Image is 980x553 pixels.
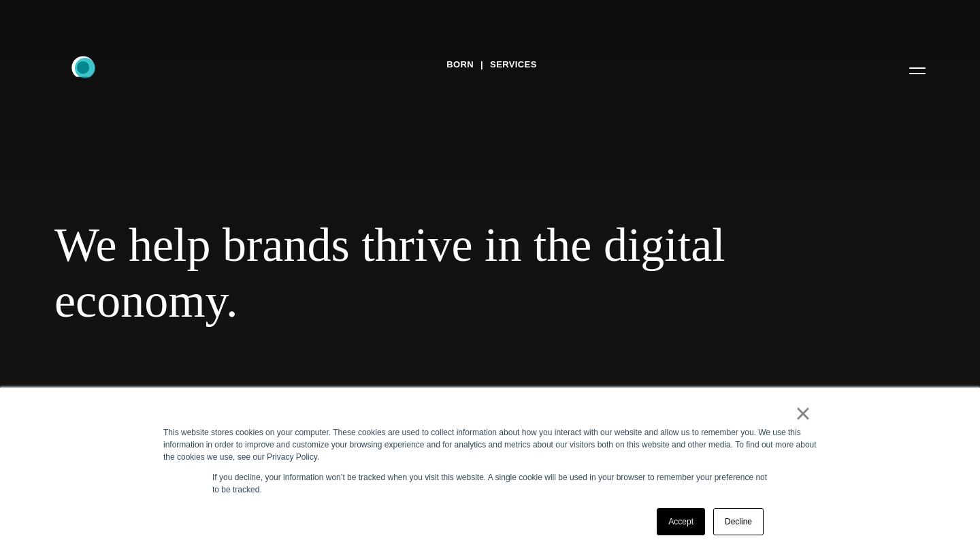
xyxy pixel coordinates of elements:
[713,508,764,535] a: Decline
[54,217,830,273] span: We help brands thrive in the digital
[657,508,705,535] a: Accept
[446,54,474,75] a: BORN
[490,54,537,75] a: Services
[54,273,830,329] span: economy.
[163,426,817,463] div: This website stores cookies on your computer. These cookies are used to collect information about...
[901,56,934,84] button: Open
[795,407,811,420] a: ×
[212,471,768,496] p: If you decline, your information won’t be tracked when you visit this website. A single cookie wi...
